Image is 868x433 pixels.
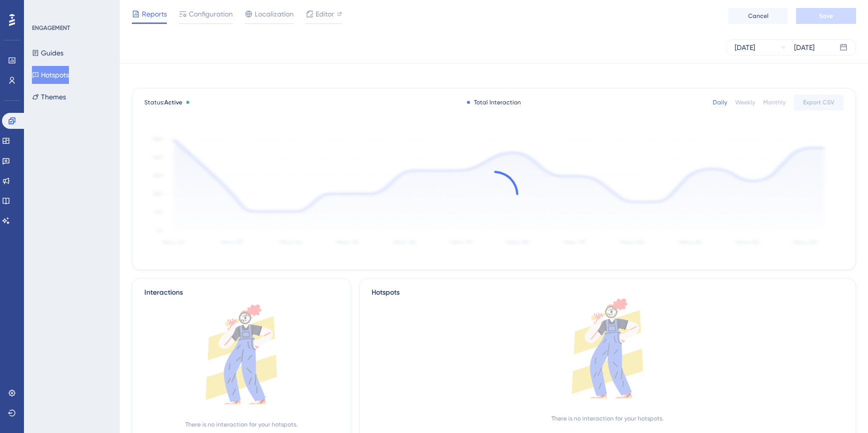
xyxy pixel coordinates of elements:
[551,415,664,423] div: There is no interaction for your hotspots.
[794,94,844,110] button: Export CSV
[735,98,755,106] div: Weekly
[32,24,70,32] div: ENGAGEMENT
[819,12,833,20] span: Save
[748,12,769,20] span: Cancel
[144,287,183,299] div: Interactions
[32,88,66,106] button: Themes
[164,99,182,106] span: Active
[372,287,844,299] div: Hotspots
[763,98,786,106] div: Monthly
[142,8,167,20] span: Reports
[735,41,755,53] div: [DATE]
[794,41,815,53] div: [DATE]
[185,421,298,429] div: There is no interaction for your hotspots.
[728,8,788,24] button: Cancel
[467,98,521,106] div: Total Interaction
[255,8,294,20] span: Localization
[316,8,334,20] span: Editor
[144,98,182,106] span: Status:
[713,98,727,106] div: Daily
[803,98,835,106] span: Export CSV
[189,8,233,20] span: Configuration
[796,8,856,24] button: Save
[32,44,63,62] button: Guides
[32,66,69,84] button: Hotspots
